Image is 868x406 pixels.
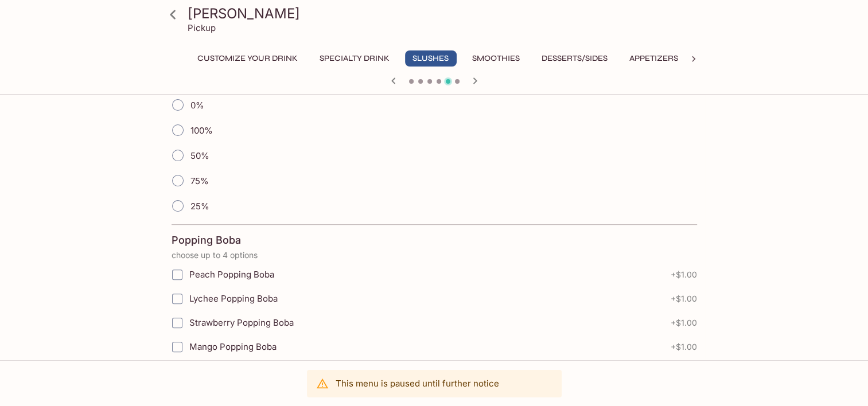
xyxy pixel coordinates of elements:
[172,251,697,260] p: choose up to 4 options
[189,293,278,304] span: Lychee Popping Boba
[189,317,294,328] span: Strawberry Popping Boba
[535,50,614,67] button: Desserts/Sides
[188,22,216,33] p: Pickup
[671,294,697,303] span: + $1.00
[466,50,526,67] button: Smoothies
[671,270,697,279] span: + $1.00
[190,100,204,111] span: 0%
[189,269,274,280] span: Peach Popping Boba
[623,50,684,67] button: Appetizers
[172,234,241,247] h4: Popping Boba
[188,5,700,22] h3: [PERSON_NAME]
[671,342,697,352] span: + $1.00
[671,318,697,327] span: + $1.00
[190,201,209,212] span: 25%
[189,341,277,352] span: Mango Popping Boba
[313,50,396,67] button: Specialty Drink
[190,125,213,136] span: 100%
[190,150,209,161] span: 50%
[405,50,457,67] button: Slushes
[190,175,209,186] span: 75%
[191,50,304,67] button: Customize Your Drink
[336,378,499,389] p: This menu is paused until further notice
